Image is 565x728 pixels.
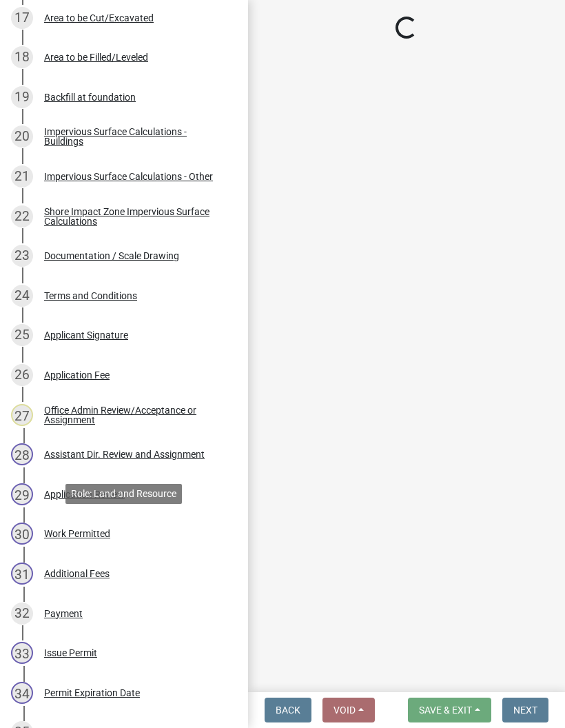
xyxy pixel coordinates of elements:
[11,7,33,29] div: 17
[44,52,148,62] div: Area to be Filled/Leveled
[11,404,33,426] div: 27
[408,698,491,722] button: Save & Exit
[11,86,33,108] div: 19
[44,489,125,499] div: Application Review
[11,364,33,386] div: 26
[44,13,154,23] div: Area to be Cut/Excavated
[11,642,33,664] div: 33
[44,609,83,618] div: Payment
[419,705,472,716] span: Save & Exit
[44,251,179,261] div: Documentation / Scale Drawing
[11,285,33,307] div: 24
[11,205,33,228] div: 22
[265,698,311,722] button: Back
[44,648,97,658] div: Issue Permit
[502,698,548,722] button: Next
[44,330,128,340] div: Applicant Signature
[44,291,137,301] div: Terms and Conditions
[513,705,537,716] span: Next
[44,405,226,425] div: Office Admin Review/Acceptance or Assignment
[333,705,356,716] span: Void
[11,324,33,346] div: 25
[276,705,300,716] span: Back
[44,370,110,380] div: Application Fee
[65,484,182,504] div: Role: Land and Resource
[44,207,226,226] div: Shore Impact Zone Impervious Surface Calculations
[11,523,33,545] div: 30
[44,529,110,538] div: Work Permitted
[11,563,33,585] div: 31
[11,483,33,505] div: 29
[11,46,33,68] div: 18
[11,443,33,465] div: 28
[44,569,110,578] div: Additional Fees
[11,165,33,188] div: 21
[44,92,136,102] div: Backfill at foundation
[44,127,226,146] div: Impervious Surface Calculations - Buildings
[11,682,33,704] div: 34
[44,449,205,459] div: Assistant Dir. Review and Assignment
[44,172,213,181] div: Impervious Surface Calculations - Other
[11,245,33,267] div: 23
[322,698,375,722] button: Void
[11,603,33,625] div: 32
[44,688,140,698] div: Permit Expiration Date
[11,125,33,148] div: 20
